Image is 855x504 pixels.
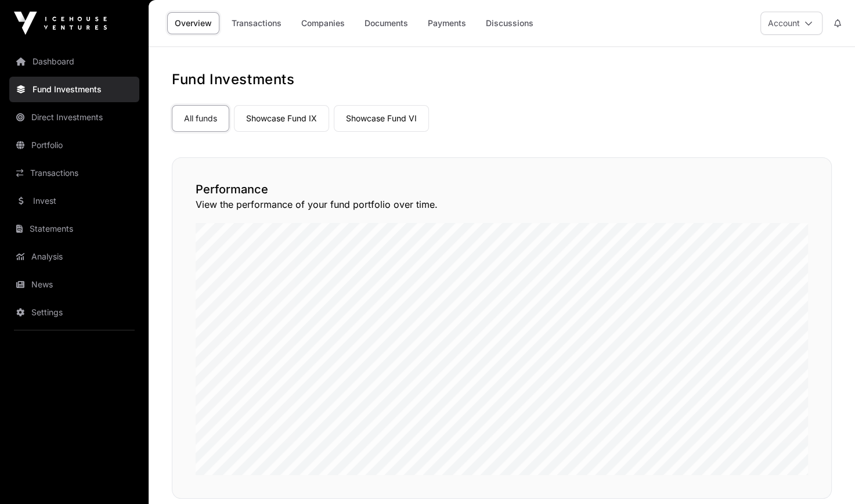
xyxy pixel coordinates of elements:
[172,105,229,132] a: All funds
[9,216,139,242] a: Statements
[9,244,139,269] a: Analysis
[234,105,329,132] a: Showcase Fund IX
[9,132,139,158] a: Portfolio
[14,12,107,35] img: Icehouse Ventures Logo
[224,12,289,34] a: Transactions
[172,70,832,89] h1: Fund Investments
[797,448,855,504] iframe: Chat Widget
[196,197,808,211] p: View the performance of your fund portfolio over time.
[478,12,541,34] a: Discussions
[167,12,219,34] a: Overview
[9,49,139,74] a: Dashboard
[9,77,139,102] a: Fund Investments
[334,105,429,132] a: Showcase Fund VI
[9,272,139,297] a: News
[9,300,139,325] a: Settings
[294,12,352,34] a: Companies
[9,160,139,186] a: Transactions
[196,181,808,197] h2: Performance
[9,188,139,214] a: Invest
[420,12,474,34] a: Payments
[9,105,139,130] a: Direct Investments
[357,12,416,34] a: Documents
[760,12,822,35] button: Account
